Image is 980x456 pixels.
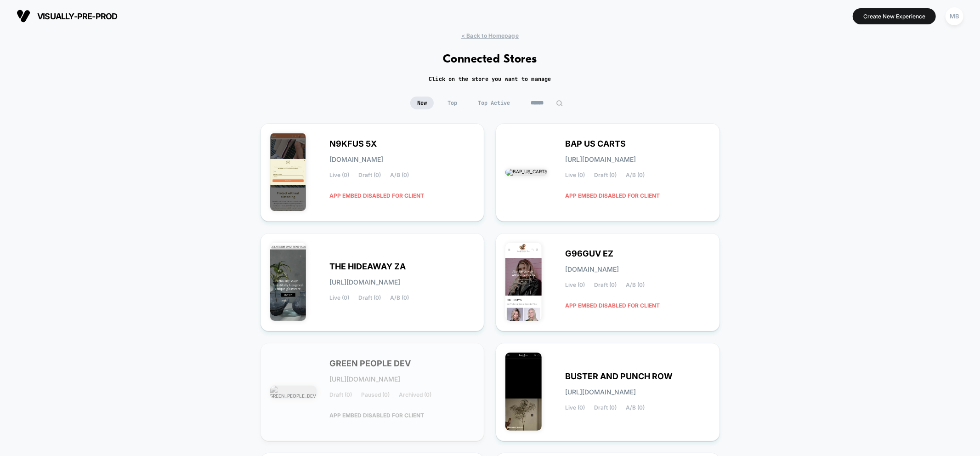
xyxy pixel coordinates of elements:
span: THE HIDEAWAY ZA [330,263,406,270]
button: visually-pre-prod [14,9,120,23]
span: Live (0) [330,295,350,301]
button: MB [943,7,966,26]
span: BUSTER AND PUNCH ROW [565,373,673,380]
button: Create New Experience [853,8,936,24]
span: Top Active [471,97,517,109]
span: Live (0) [565,172,585,178]
span: Live (0) [330,172,350,178]
span: [DOMAIN_NAME] [565,266,619,273]
span: [DOMAIN_NAME] [330,156,384,163]
img: BAP_US_CARTS [505,169,547,176]
span: Draft (0) [330,392,352,398]
img: BUSTER_AND_PUNCH_ROW [505,353,542,431]
span: N9KFUS 5X [330,141,377,147]
span: Draft (0) [594,172,617,178]
h1: Connected Stores [443,53,537,66]
img: Visually logo [17,9,30,23]
span: Draft (0) [359,295,381,301]
span: A/B (0) [391,295,409,301]
span: [URL][DOMAIN_NAME] [565,156,636,163]
span: GREEN PEOPLE DEV [330,360,411,367]
span: G96GUV EZ [565,251,613,257]
span: [URL][DOMAIN_NAME] [565,389,636,395]
img: THE_HIDEAWAY_ZA [270,243,306,321]
span: New [410,97,434,109]
span: Draft (0) [359,172,381,178]
span: Top [441,97,464,109]
span: Live (0) [565,405,585,411]
span: APP EMBED DISABLED FOR CLIENT [565,297,660,313]
span: Paused (0) [362,392,390,398]
span: BAP US CARTS [565,141,626,147]
span: Draft (0) [594,405,617,411]
span: APP EMBED DISABLED FOR CLIENT [330,407,425,423]
span: A/B (0) [626,405,645,411]
span: A/B (0) [391,172,409,178]
span: Archived (0) [399,392,432,398]
span: [URL][DOMAIN_NAME] [330,376,401,382]
img: G96GUV_EZ [505,243,542,321]
img: N9KFUS_5X [270,133,306,211]
div: MB [946,7,963,25]
span: A/B (0) [626,282,645,288]
img: GREEN_PEOPLE_DEV [270,386,317,399]
img: edit [556,100,563,107]
span: Draft (0) [594,282,617,288]
h2: Click on the store you want to manage [429,75,551,83]
span: APP EMBED DISABLED FOR CLIENT [330,188,425,204]
span: APP EMBED DISABLED FOR CLIENT [565,188,660,204]
span: visually-pre-prod [37,11,118,21]
span: < Back to Homepage [461,32,519,39]
span: A/B (0) [626,172,645,178]
span: Live (0) [565,282,585,288]
span: [URL][DOMAIN_NAME] [330,279,401,285]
